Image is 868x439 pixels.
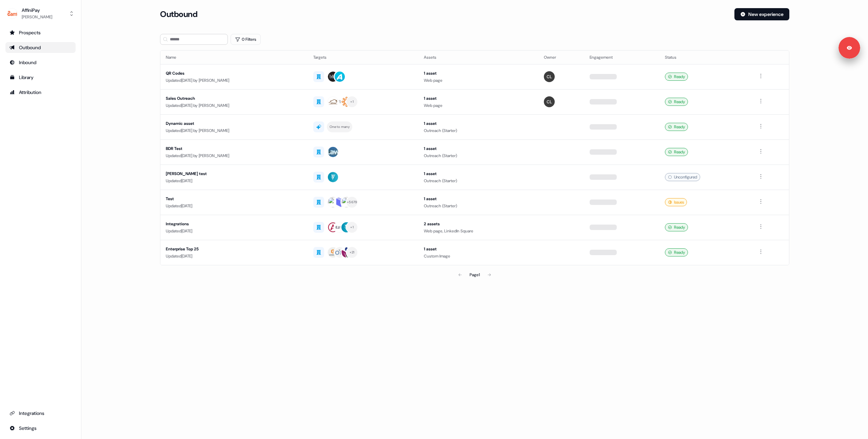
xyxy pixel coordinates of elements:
div: 1 asset [424,120,533,127]
a: Go to integrations [5,408,76,419]
div: Prospects [9,29,72,36]
div: Dynamic asset [166,120,302,127]
div: 1 asset [424,145,533,152]
div: Page 1 [470,271,480,278]
div: Outreach (Starter) [424,203,533,209]
div: + 21 [350,249,355,255]
div: 1 asset [424,170,533,177]
div: 1 asset [424,95,533,102]
th: Assets [418,51,538,64]
div: Library [9,74,72,81]
div: Updated [DATE] by [PERSON_NAME] [166,127,302,134]
a: Go to attribution [5,87,76,98]
div: Updated [DATE] by [PERSON_NAME] [166,102,302,109]
a: Go to outbound experience [5,42,76,53]
div: Ready [665,248,688,256]
img: Charlie [544,96,555,107]
button: AffiniPay[PERSON_NAME] [5,5,76,22]
div: Web page [424,102,533,109]
a: Go to templates [5,72,76,83]
div: Updated [DATE] by [PERSON_NAME] [166,77,302,84]
div: Outbound [9,44,72,51]
th: Engagement [584,51,660,64]
th: Owner [538,51,584,64]
div: BDR Test [166,145,302,152]
div: QR Codes [166,70,302,77]
div: [PERSON_NAME] test [166,170,302,177]
div: Settings [9,425,72,432]
div: Issues [665,198,687,206]
div: Inbound [9,59,72,66]
div: Outreach (Starter) [424,177,533,184]
a: Go to Inbound [5,57,76,68]
div: Ready [665,223,688,231]
div: [PERSON_NAME] [22,14,52,20]
div: FL [338,98,342,105]
h3: Outbound [160,9,197,19]
div: Updated [DATE] [166,177,302,184]
div: 1 asset [424,70,533,77]
div: Outreach (Starter) [424,127,533,134]
div: Custom Image [424,253,533,260]
div: + 1 [350,224,354,230]
div: One to many [330,124,350,130]
div: 1 asset [424,246,533,252]
a: Go to prospects [5,27,76,38]
div: Ready [665,98,688,106]
button: 0 Filters [231,34,261,45]
div: + 1 [350,99,354,105]
div: Updated [DATE] [166,203,302,209]
div: 1 asset [424,195,533,202]
div: Web page, LinkedIn Square [424,228,533,234]
div: Updated [DATE] [166,228,302,234]
th: Status [659,51,751,64]
div: Integrations [9,410,72,417]
div: Outreach (Starter) [424,152,533,159]
div: Web page [424,77,533,84]
img: Charlie [544,71,555,82]
div: Ready [665,123,688,131]
div: Updated [DATE] by [PERSON_NAME] [166,152,302,159]
th: Targets [308,51,418,64]
div: Ready [665,148,688,156]
div: Updated [DATE] [166,253,302,260]
a: Go to integrations [5,423,76,434]
button: New experience [734,8,789,20]
div: 2 assets [424,221,533,227]
div: AffiniPay [22,7,52,14]
div: Enterprise Top 25 [166,246,302,252]
div: Unconfigured [665,173,700,181]
div: Test [166,195,302,202]
div: Ready [665,73,688,81]
div: + 5679 [347,199,357,205]
th: Name [160,51,308,64]
div: Attribution [9,89,72,96]
div: Sales Outreach [166,95,302,102]
div: Integrations [166,221,302,227]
